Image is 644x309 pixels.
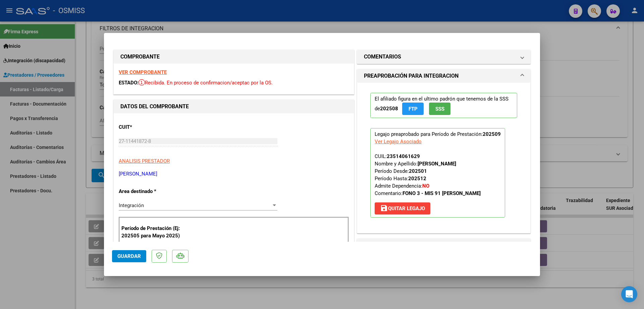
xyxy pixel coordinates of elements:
strong: 202501 [409,168,427,174]
strong: 202508 [380,106,398,112]
div: Ver Legajo Asociado [375,138,422,145]
span: ANALISIS PRESTADOR [119,158,170,164]
mat-expansion-panel-header: DOCUMENTACIÓN RESPALDATORIA [357,239,530,252]
strong: 202509 [483,131,501,137]
button: Guardar [112,250,146,262]
span: FTP [409,106,418,112]
strong: [PERSON_NAME] [418,161,456,167]
span: Guardar [117,253,141,259]
h1: COMENTARIOS [364,53,401,61]
a: VER COMPROBANTE [119,69,167,75]
strong: NO [422,183,429,189]
button: SSS [429,103,450,115]
button: Quitar Legajo [375,202,430,215]
span: Comentario: [375,190,481,196]
button: FTP [402,103,424,115]
div: Open Intercom Messenger [621,286,637,302]
mat-icon: save [380,204,388,212]
span: Recibida. En proceso de confirmacion/aceptac por la OS. [139,80,273,86]
p: El afiliado figura en el ultimo padrón que tenemos de la SSS de [370,93,517,118]
span: Quitar Legajo [380,205,425,211]
span: ESTADO: [119,80,139,86]
div: PREAPROBACIÓN PARA INTEGRACION [357,83,530,233]
p: Período de Prestación (Ej: 202505 para Mayo 2025) [121,225,189,240]
strong: FONO 3 - MIS 91 [PERSON_NAME] [402,190,481,196]
strong: COMPROBANTE [120,53,160,60]
mat-expansion-panel-header: COMENTARIOS [357,50,530,64]
h1: DOCUMENTACIÓN RESPALDATORIA [364,241,461,249]
span: CUIL: Nombre y Apellido: Período Desde: Período Hasta: Admite Dependencia: [375,153,481,196]
mat-expansion-panel-header: PREAPROBACIÓN PARA INTEGRACION [357,69,530,83]
span: Integración [119,202,144,208]
p: Legajo preaprobado para Período de Prestación: [370,128,505,218]
h1: PREAPROBACIÓN PARA INTEGRACION [364,72,459,80]
strong: DATOS DEL COMPROBANTE [120,103,189,110]
strong: 202512 [408,176,426,182]
p: Area destinado * [119,188,188,195]
p: CUIT [119,123,188,131]
span: SSS [435,106,444,112]
div: 23514061629 [387,153,420,160]
p: [PERSON_NAME] [119,170,349,178]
